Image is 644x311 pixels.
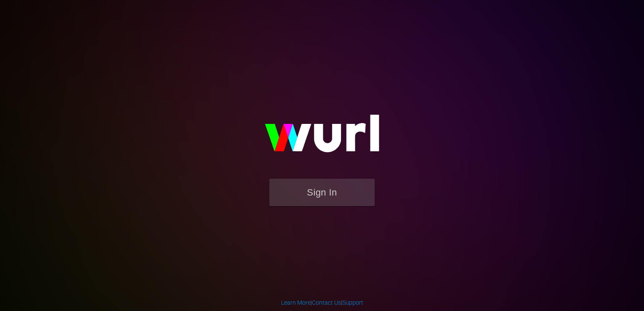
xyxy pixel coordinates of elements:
[281,299,311,306] a: Learn More
[269,179,375,206] button: Sign In
[312,299,341,306] a: Contact Us
[238,97,406,178] img: wurl-logo-on-black-223613ac3d8ba8fe6dc639794a292ebdb59501304c7dfd60c99c58986ef67473.svg
[342,299,363,306] a: Support
[281,298,363,307] div: | |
